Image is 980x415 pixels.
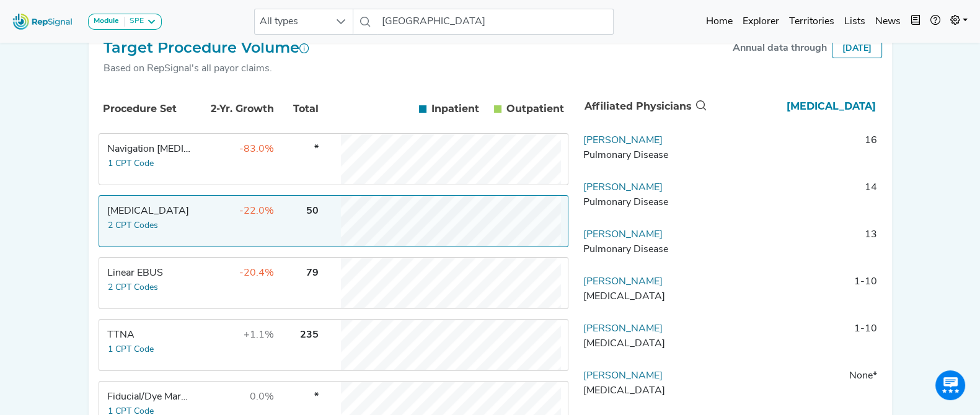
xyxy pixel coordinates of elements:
[101,88,194,130] th: Procedure Set
[583,183,663,193] a: [PERSON_NAME]
[709,86,881,127] th: Transbronchial Biopsy
[583,230,663,240] a: [PERSON_NAME]
[583,148,704,163] div: Pulmonary Disease
[107,390,192,404] div: Fiducial/Dye Marking
[431,102,479,116] span: Inpatient
[250,392,274,402] span: 0.0%
[709,227,882,264] td: 13
[583,289,704,304] div: Thoracic Surgery
[849,371,872,381] span: None
[300,330,319,340] span: 235
[784,9,839,34] a: Territories
[738,9,784,34] a: Explorer
[583,371,663,381] a: [PERSON_NAME]
[94,17,119,25] strong: Module
[104,39,309,57] h2: Target Procedure Volume
[107,219,159,233] button: 2 CPT Codes
[107,328,192,343] div: TTNA
[239,206,274,216] span: -22.0%
[107,204,192,219] div: Transbronchial Biopsy
[583,242,704,257] div: Pulmonary Disease
[107,157,154,171] button: 1 CPT Code
[579,86,709,127] th: Affiliated Physicians
[506,102,564,116] span: Outpatient
[107,266,192,281] div: Linear EBUS
[583,336,704,351] div: Neurosurgery
[906,9,925,34] button: Intel Book
[125,17,144,27] div: SPE
[107,281,159,295] button: 2 CPT Codes
[239,144,274,154] span: -83.0%
[583,195,704,210] div: Pulmonary Disease
[306,206,319,216] span: 50
[583,324,663,334] a: [PERSON_NAME]
[839,9,870,34] a: Lists
[583,136,663,146] a: [PERSON_NAME]
[733,41,827,56] div: Annual data through
[701,9,738,34] a: Home
[244,330,274,340] span: +1.1%
[377,9,614,35] input: Search a physician or facility
[104,61,309,76] div: Based on RepSignal's all payor claims.
[709,274,882,312] td: 1-10
[832,39,882,58] div: [DATE]
[870,9,906,34] a: News
[277,88,320,130] th: Total
[709,133,882,170] td: 16
[583,277,663,287] a: [PERSON_NAME]
[195,88,276,130] th: 2-Yr. Growth
[306,268,319,278] span: 79
[239,268,274,278] span: -20.4%
[88,14,162,30] button: ModuleSPE
[709,180,882,217] td: 14
[709,321,882,359] td: 1-10
[255,9,329,34] span: All types
[583,383,704,398] div: Radiation Oncology
[107,343,154,357] button: 1 CPT Code
[107,142,192,157] div: Navigation Bronchoscopy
